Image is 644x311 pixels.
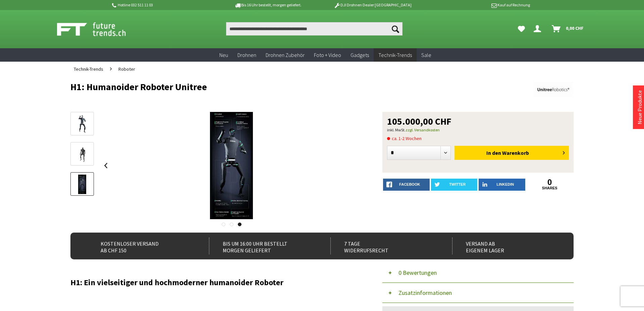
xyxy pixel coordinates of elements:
p: inkl. MwSt. [387,126,569,134]
span: Warenkorb [502,149,529,156]
span: Neu [219,52,228,58]
span: 0,00 CHF [566,23,584,34]
button: Suchen [388,22,402,36]
button: 0 Bewertungen [382,263,574,283]
span: In den [486,149,501,156]
a: Neu [215,48,233,62]
a: twitter [431,179,478,191]
span: Drohnen Zubehör [266,52,305,58]
h1: H1: Humanoider Roboter Unitree [70,82,473,92]
img: Vorschau: H1: Humanoider Roboter Unitree [72,114,92,134]
a: facebook [383,179,430,191]
span: Technik-Trends [74,66,103,72]
div: Bis um 16:00 Uhr bestellt Morgen geliefert [209,238,316,254]
span: Foto + Video [314,52,341,58]
div: Kostenloser Versand ab CHF 150 [87,238,194,254]
a: Sale [417,48,436,62]
button: Zusatzinformationen [382,283,574,303]
a: 0 [527,179,573,186]
a: Dein Konto [531,22,546,36]
a: LinkedIn [479,179,525,191]
img: Unitree Roboter [533,82,574,97]
span: Gadgets [351,52,369,58]
p: DJI Drohnen Dealer [GEOGRAPHIC_DATA] [320,1,425,9]
button: In den Warenkorb [454,146,569,160]
p: Bis 16 Uhr bestellt, morgen geliefert. [215,1,320,9]
a: Roboter [115,62,139,76]
div: Versand ab eigenem Lager [452,238,559,254]
span: facebook [399,182,420,186]
span: LinkedIn [496,182,514,186]
span: Technik-Trends [378,52,412,58]
span: 105.000,00 CHF [387,117,451,126]
span: twitter [449,182,466,186]
span: Roboter [118,66,135,72]
a: shares [527,186,573,190]
a: Foto + Video [309,48,346,62]
a: Technik-Trends [70,62,107,76]
a: Drohnen [233,48,261,62]
a: Gadgets [346,48,374,62]
a: Drohnen Zubehör [261,48,309,62]
a: zzgl. Versandkosten [406,127,440,132]
p: Kauf auf Rechnung [425,1,530,9]
span: Drohnen [237,52,256,58]
a: Technik-Trends [374,48,417,62]
a: Meine Favoriten [515,22,528,36]
p: Hotline 032 511 11 03 [111,1,215,9]
a: Neue Produkte [636,90,643,124]
h2: H1: Ein vielseitiger und hochmoderner humanoider Roboter [70,278,362,287]
input: Produkt, Marke, Kategorie, EAN, Artikelnummer… [226,22,402,36]
span: Sale [421,52,431,58]
div: 7 Tage Widerrufsrecht [330,238,437,254]
a: Warenkorb [549,22,587,36]
span: ca. 1-2 Wochen [387,134,422,142]
img: Shop Futuretrends - zur Startseite wechseln [57,21,141,38]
